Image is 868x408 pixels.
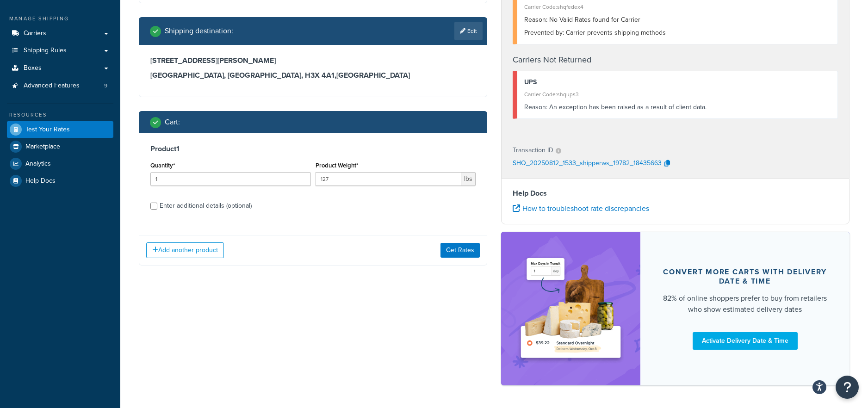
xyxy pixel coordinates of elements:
div: Manage Shipping [7,15,113,23]
a: Advanced Features9 [7,77,113,94]
span: lbs [461,172,476,186]
span: Carriers [24,30,46,37]
a: Carriers [7,25,113,42]
div: Carrier prevents shipping methods [524,26,831,39]
h3: [GEOGRAPHIC_DATA], [GEOGRAPHIC_DATA], H3X 4A1 , [GEOGRAPHIC_DATA] [150,71,476,80]
div: Carrier Code: shqfedex4 [524,0,831,13]
span: Test Your Rates [25,126,70,134]
div: Convert more carts with delivery date & time [663,267,827,286]
span: Shipping Rules [24,47,67,55]
img: feature-image-ddt-36eae7f7280da8017bfb280eaccd9c446f90b1fe08728e4019434db127062ab4.png [515,246,626,371]
div: UPS [524,76,831,89]
a: How to troubleshoot rate discrepancies [513,203,649,214]
p: Transaction ID [513,144,553,157]
div: An exception has been raised as a result of client data. [524,101,831,114]
button: Add another product [146,242,224,258]
div: Carrier Code: shqups3 [524,88,831,101]
a: Shipping Rules [7,42,113,59]
h3: [STREET_ADDRESS][PERSON_NAME] [150,56,476,65]
a: Help Docs [7,173,113,189]
a: Boxes [7,60,113,77]
a: Edit [454,22,483,40]
div: Enter additional details (optional) [160,199,252,212]
button: Get Rates [440,243,480,258]
label: Quantity* [150,162,175,169]
span: Boxes [24,64,42,72]
div: 82% of online shoppers prefer to buy from retailers who show estimated delivery dates [663,293,827,315]
label: Product Weight* [316,162,358,169]
a: Test Your Rates [7,121,113,138]
input: 0.00 [316,172,462,186]
h2: Shipping destination : [165,27,233,35]
span: Help Docs [25,177,56,185]
h4: Carriers Not Returned [513,54,838,66]
input: 0.0 [150,172,311,186]
span: Advanced Features [24,82,80,90]
li: Advanced Features [7,77,113,94]
div: Resources [7,111,113,119]
span: Reason: [524,15,547,25]
a: Analytics [7,155,113,172]
button: Open Resource Center [836,376,859,399]
a: Activate Delivery Date & Time [693,332,798,350]
div: No Valid Rates found for Carrier [524,13,831,26]
input: Enter additional details (optional) [150,203,157,210]
a: Marketplace [7,138,113,155]
span: Marketplace [25,143,60,151]
h4: Help Docs [513,188,838,199]
span: Analytics [25,160,51,168]
h2: Cart : [165,118,180,126]
p: SHQ_20250812_1533_shipperws_19782_18435663 [513,157,662,171]
span: Reason: [524,102,547,112]
span: 9 [104,82,107,90]
h3: Product 1 [150,144,476,154]
span: Prevented by: [524,28,564,37]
